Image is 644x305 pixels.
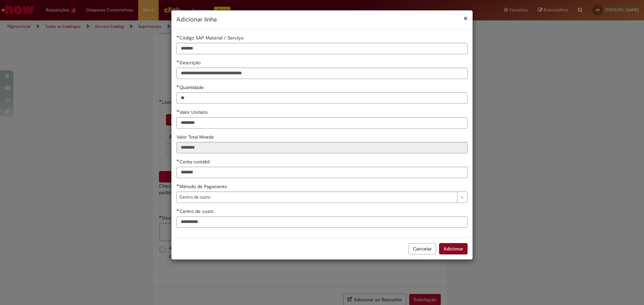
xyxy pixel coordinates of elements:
[176,134,215,140] span: Somente leitura - Valor Total Moeda
[176,184,179,186] span: Obrigatório Preenchido
[176,167,468,178] input: Conta contábil
[176,209,179,211] span: Obrigatório Preenchido
[179,109,209,115] span: Valor Unitário
[176,92,468,104] input: Quantidade
[176,117,468,129] input: Valor Unitário
[176,216,468,228] input: Centro de custo
[179,35,245,41] span: Código SAP Material / Serviço
[176,109,179,112] span: Obrigatório Preenchido
[179,183,228,189] span: Método de Pagamento
[439,243,468,254] button: Adicionar
[409,243,436,254] button: Cancelar
[179,159,211,165] span: Conta contábil
[176,68,468,79] input: Descrição
[176,142,468,153] input: Valor Total Moeda
[179,208,215,214] span: Centro de custo
[176,159,179,162] span: Obrigatório Preenchido
[176,15,468,24] h2: Adicionar linha
[179,84,205,90] span: Quantidade
[464,15,468,22] button: Fechar modal
[176,43,468,54] input: Código SAP Material / Serviço
[179,192,454,203] span: Centro de custo
[176,85,179,87] span: Obrigatório Preenchido
[179,60,202,66] span: Descrição
[176,35,179,38] span: Obrigatório Preenchido
[176,60,179,63] span: Obrigatório Preenchido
